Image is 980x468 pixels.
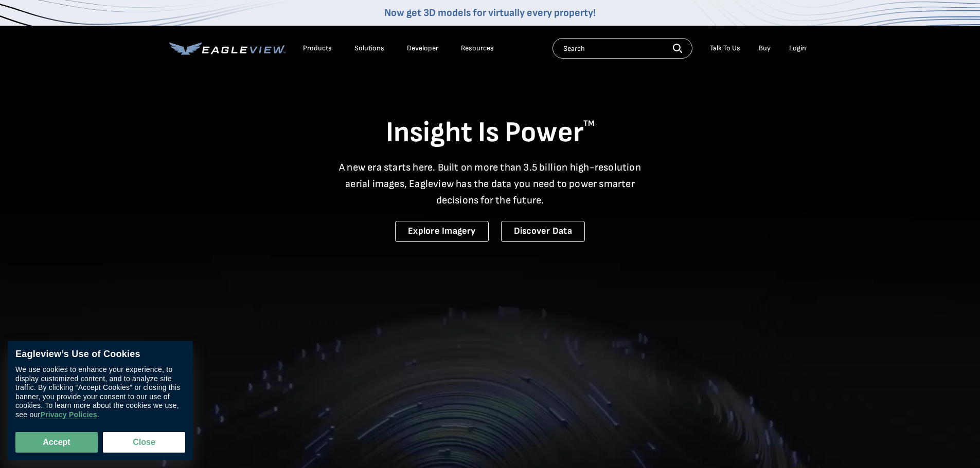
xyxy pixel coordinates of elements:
[789,44,806,53] div: Login
[407,44,438,53] a: Developer
[354,44,384,53] div: Solutions
[583,119,595,128] sup: TM
[169,115,811,151] h1: Insight Is Power
[15,432,98,453] button: Accept
[384,7,596,19] a: Now get 3D models for virtually every property!
[303,44,332,53] div: Products
[103,432,185,453] button: Close
[40,410,97,419] a: Privacy Policies
[501,221,585,242] a: Discover Data
[333,159,648,209] p: A new era starts here. Built on more than 3.5 billion high-resolution aerial images, Eagleview ha...
[759,44,771,53] a: Buy
[710,44,740,53] div: Talk To Us
[15,365,185,419] div: We use cookies to enhance your experience, to display customized content, and to analyze site tra...
[15,349,185,360] div: Eagleview’s Use of Cookies
[395,221,489,242] a: Explore Imagery
[553,38,692,59] input: Search
[461,44,494,53] div: Resources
